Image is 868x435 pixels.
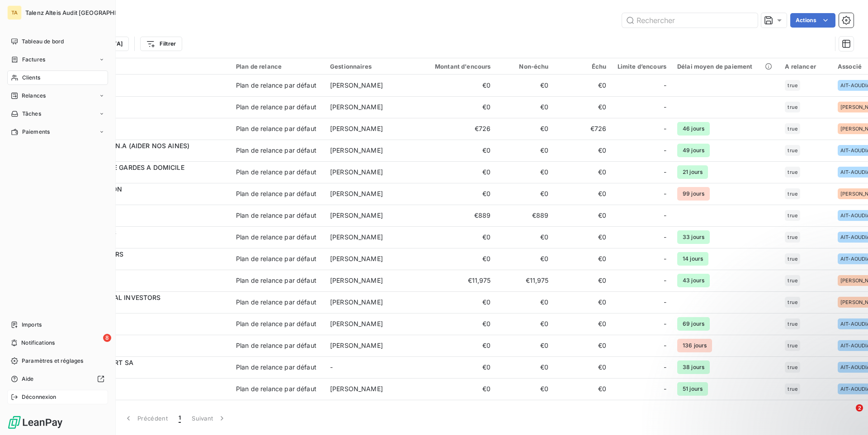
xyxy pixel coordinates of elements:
[664,341,666,350] span: -
[330,146,383,154] span: [PERSON_NAME]
[236,384,316,393] div: Plan de relance par défaut
[788,278,797,283] span: true
[677,144,710,157] span: 49 jours
[62,324,225,333] span: 071275
[22,110,41,118] span: Tâches
[419,378,496,400] td: €0
[788,299,797,305] span: true
[7,415,63,430] img: Logo LeanPay
[554,161,612,183] td: €0
[330,341,383,349] span: [PERSON_NAME]
[664,168,666,177] span: -
[22,321,42,329] span: Imports
[22,56,45,64] span: Factures
[554,378,612,400] td: €0
[236,63,319,70] div: Plan de relance
[664,319,666,328] span: -
[62,215,225,225] span: 030477
[62,107,225,116] span: 080040
[25,9,141,16] span: Talenz Alteis Audit [GEOGRAPHIC_DATA]
[618,63,666,70] div: Limite d’encours
[103,334,111,342] span: 8
[236,341,316,350] div: Plan de relance par défaut
[496,96,554,118] td: €0
[140,37,182,51] button: Filtrer
[236,124,316,133] div: Plan de relance par défaut
[554,313,612,335] td: €0
[502,63,549,70] div: Non-échu
[554,400,612,421] td: €0
[186,409,232,428] button: Suivant
[664,211,666,220] span: -
[236,298,316,307] div: Plan de relance par défaut
[677,63,774,70] div: Délai moyen de paiement
[664,189,666,198] span: -
[330,276,383,284] span: [PERSON_NAME]
[236,81,316,90] div: Plan de relance par défaut
[677,317,710,331] span: 69 jours
[554,270,612,291] td: €0
[236,233,316,242] div: Plan de relance par défaut
[664,103,666,112] span: -
[419,248,496,270] td: €0
[496,400,554,421] td: €0
[330,255,383,262] span: [PERSON_NAME]
[677,165,708,179] span: 21 jours
[419,183,496,205] td: €0
[664,384,666,393] span: -
[22,375,34,383] span: Aide
[554,335,612,356] td: €0
[788,169,797,175] span: true
[22,37,64,46] span: Tableau de bord
[236,254,316,263] div: Plan de relance par défaut
[330,211,383,219] span: [PERSON_NAME]
[622,13,758,28] input: Rechercher
[496,313,554,335] td: €0
[554,248,612,270] td: €0
[330,81,383,89] span: [PERSON_NAME]
[419,161,496,183] td: €0
[62,194,225,203] span: 030437
[419,291,496,313] td: €0
[118,409,173,428] button: Précédent
[788,104,797,110] span: true
[496,118,554,140] td: €0
[677,252,708,266] span: 14 jours
[330,320,383,327] span: [PERSON_NAME]
[330,233,383,241] span: [PERSON_NAME]
[62,172,225,181] span: 070110
[554,291,612,313] td: €0
[788,343,797,348] span: true
[330,298,383,306] span: [PERSON_NAME]
[62,346,225,355] span: 071340
[664,254,666,263] span: -
[236,146,316,155] div: Plan de relance par défaut
[62,142,189,150] span: ASSOCIATION A.N.A (AIDER NOS AINES)
[496,205,554,226] td: €889
[7,5,22,20] div: TA
[330,168,383,176] span: [PERSON_NAME]
[62,164,184,171] span: ASSOCIATION DE GARDES A DOMICILE
[785,63,827,70] div: A relancer
[677,360,710,374] span: 38 jours
[856,404,863,412] span: 2
[496,356,554,378] td: €0
[236,189,316,198] div: Plan de relance par défaut
[496,378,554,400] td: €0
[330,385,383,393] span: [PERSON_NAME]
[554,96,612,118] td: €0
[330,190,383,197] span: [PERSON_NAME]
[496,161,554,183] td: €0
[554,226,612,248] td: €0
[424,63,491,70] div: Montant d'encours
[664,276,666,285] span: -
[554,118,612,140] td: €726
[496,335,554,356] td: €0
[788,256,797,262] span: true
[419,226,496,248] td: €0
[788,83,797,88] span: true
[554,356,612,378] td: €0
[677,274,710,287] span: 43 jours
[62,259,225,268] span: 031257
[21,339,55,347] span: Notifications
